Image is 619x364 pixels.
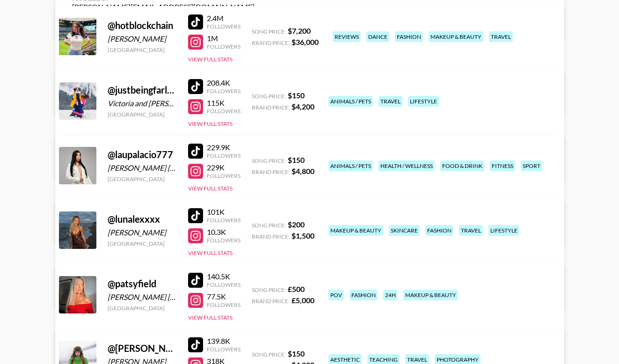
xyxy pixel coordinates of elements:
div: 229.9K [207,143,240,152]
div: skincare [389,225,420,236]
div: [GEOGRAPHIC_DATA] [108,111,177,118]
div: [GEOGRAPHIC_DATA] [108,305,177,312]
div: 2.4M [207,14,240,23]
div: [PERSON_NAME] [108,34,177,44]
div: Followers [207,152,240,159]
span: Brand Price: [252,168,290,175]
strong: $ 150 [288,349,305,358]
div: Followers [207,172,240,179]
div: Followers [207,217,240,224]
div: 140.5K [207,272,240,281]
div: Followers [207,43,240,50]
button: View Full Stats [188,314,233,321]
div: travel [379,96,402,107]
div: pov [328,290,344,300]
span: Song Price: [252,157,286,164]
span: Song Price: [252,28,286,35]
div: makeup & beauty [429,31,483,42]
div: animals / pets [328,160,373,171]
div: makeup & beauty [328,225,383,236]
div: 115K [207,98,240,108]
div: sport [521,160,542,171]
div: [PERSON_NAME] [PERSON_NAME] Field [108,292,177,302]
div: 101K [207,207,240,217]
div: [PERSON_NAME][EMAIL_ADDRESS][DOMAIN_NAME] [72,2,255,12]
div: fashion [425,225,453,236]
strong: £ 5,000 [291,296,314,305]
div: fashion [350,290,378,300]
button: View Full Stats [188,56,233,63]
div: Followers [207,108,240,115]
div: [GEOGRAPHIC_DATA] [108,46,177,53]
strong: £ 500 [288,284,305,293]
strong: $ 36,000 [291,37,319,46]
div: 1M [207,34,240,43]
strong: $ 7,200 [288,26,311,35]
div: Followers [207,87,240,95]
div: makeup & beauty [403,290,458,300]
div: Victoria and [PERSON_NAME] [108,99,177,108]
span: Song Price: [252,93,286,100]
span: Brand Price: [252,233,290,240]
div: 208.4K [207,78,240,87]
span: Song Price: [252,222,286,229]
div: dance [366,31,389,42]
strong: $ 150 [288,155,305,164]
div: @ [PERSON_NAME] [108,342,177,354]
div: 24h [383,290,398,300]
span: Brand Price: [252,39,290,46]
div: [PERSON_NAME] [108,228,177,237]
div: reviews [333,31,361,42]
div: 229K [207,163,240,172]
strong: $ 4,200 [291,102,314,111]
strong: $ 150 [288,91,305,100]
span: Song Price: [252,286,286,293]
button: View Full Stats [188,249,233,256]
button: View Full Stats [188,120,233,127]
div: lifestyle [408,96,439,107]
strong: $ 1,500 [291,231,314,240]
div: @ hotblockchain [108,20,177,31]
div: @ laupalacio777 [108,149,177,160]
div: food & drink [440,160,484,171]
div: 139.8K [207,336,240,346]
div: Followers [207,301,240,308]
div: [PERSON_NAME] [PERSON_NAME] [108,163,177,173]
span: Brand Price: [252,104,290,111]
strong: $ 200 [288,220,305,229]
div: health / wellness [379,160,435,171]
div: 77.5K [207,292,240,301]
div: fashion [395,31,423,42]
div: Followers [207,281,240,288]
div: Followers [207,23,240,30]
div: lifestyle [488,225,519,236]
div: fitness [490,160,515,171]
span: Brand Price: [252,298,290,305]
div: 10.3K [207,227,240,237]
div: @ patsyfield [108,278,177,290]
strong: $ 4,800 [291,167,314,175]
div: @ justbeingfarley [108,84,177,96]
div: [GEOGRAPHIC_DATA] [108,240,177,247]
div: @ lunalexxxx [108,213,177,225]
span: Song Price: [252,351,286,358]
div: Followers [207,237,240,244]
div: Followers [207,346,240,353]
div: travel [459,225,483,236]
div: [GEOGRAPHIC_DATA] [108,175,177,182]
div: travel [489,31,513,42]
div: animals / pets [328,96,373,107]
button: View Full Stats [188,185,233,192]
